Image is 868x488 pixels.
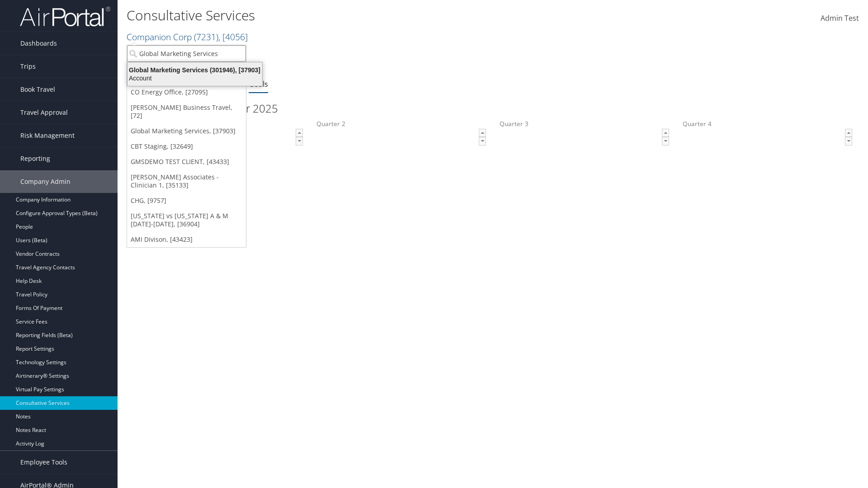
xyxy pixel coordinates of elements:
[20,147,50,170] span: Reporting
[127,123,246,139] a: Global Marketing Services, [37903]
[662,137,670,145] span: ▼
[296,137,303,145] a: ▼
[845,129,853,136] span: ▲
[127,100,246,123] a: [PERSON_NAME] Business Travel, [72]
[20,101,68,124] span: Travel Approval
[479,129,486,137] a: ▲
[662,129,670,136] span: ▲
[127,208,246,232] a: [US_STATE] vs [US_STATE] A & M [DATE]-[DATE], [36904]
[662,137,669,145] a: ▼
[127,232,246,247] a: AMI Divison, [43423]
[845,137,853,145] span: ▼
[20,124,75,147] span: Risk Management
[127,139,246,154] a: CBT Staging, [32649]
[122,74,268,82] div: Account
[20,170,71,193] span: Company Admin
[821,13,859,23] span: Admin Test
[127,154,246,169] a: GMSDEMO TEST CLIENT, [43433]
[20,78,55,101] span: Book Travel
[296,129,303,136] span: ▲
[479,137,486,145] span: ▼
[127,45,246,62] input: Search Accounts
[194,31,218,43] span: ( 7231 )
[127,31,248,43] a: Companion Corp
[479,137,486,145] a: ▼
[296,137,303,145] span: ▼
[821,5,859,33] a: Admin Test
[127,169,246,193] a: [PERSON_NAME] Associates - Clinician 1, [35133]
[662,129,669,137] a: ▲
[479,129,486,136] span: ▲
[20,55,36,78] span: Trips
[127,84,246,100] a: CO Energy Office, [27095]
[500,119,669,152] label: Quarter 3
[296,129,303,137] a: ▲
[20,32,57,55] span: Dashboards
[20,451,67,474] span: Employee Tools
[845,129,852,137] a: ▲
[127,193,246,208] a: CHG, [9757]
[133,101,852,116] h2: Proactive Time Goals for 2025
[218,31,248,43] span: , [ 4056 ]
[845,137,852,145] a: ▼
[249,79,268,89] a: Goals
[20,6,110,27] img: airportal-logo.png
[122,66,268,74] div: Global Marketing Services (301946), [37903]
[683,119,852,152] label: Quarter 4
[316,119,486,152] label: Quarter 2
[127,6,615,25] h1: Consultative Services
